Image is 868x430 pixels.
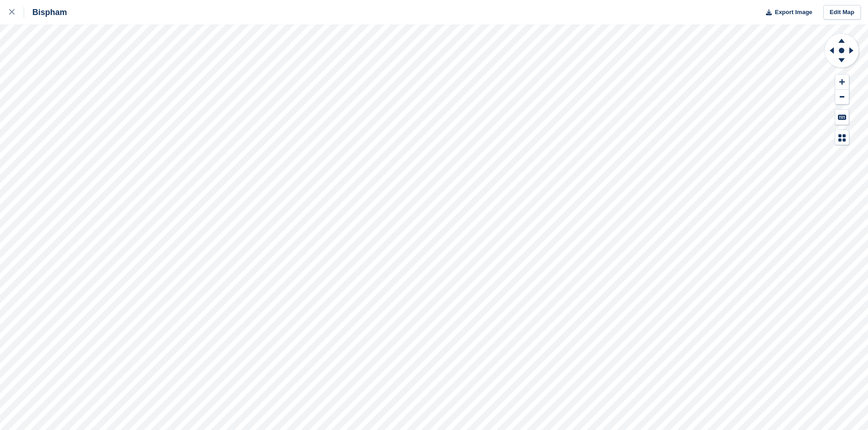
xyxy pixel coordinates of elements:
button: Zoom Out [835,90,849,105]
button: Keyboard Shortcuts [835,110,849,125]
span: Export Image [775,8,812,17]
button: Export Image [760,5,812,20]
button: Map Legend [835,130,849,145]
div: Bispham [24,7,67,18]
button: Zoom In [835,75,849,90]
a: Edit Map [823,5,861,20]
